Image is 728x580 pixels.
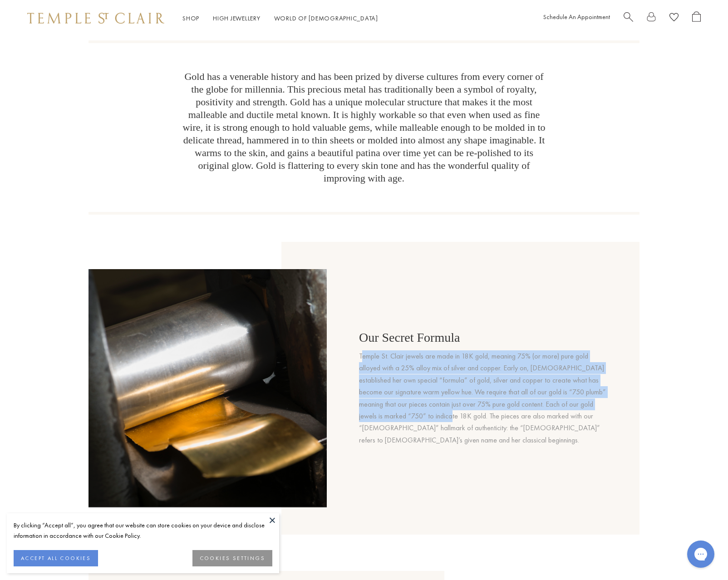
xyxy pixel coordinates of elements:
[683,537,719,571] iframe: Gorgias live chat messenger
[359,330,611,345] h2: Our Secret Formula
[182,14,199,22] a: ShopShop
[543,13,610,21] a: Schedule An Appointment
[14,520,272,541] div: By clicking “Accept all”, you agree that our website can store cookies on your device and disclos...
[192,550,272,566] button: COOKIES SETTINGS
[274,14,378,22] a: World of [DEMOGRAPHIC_DATA]World of [DEMOGRAPHIC_DATA]
[182,43,547,212] span: Gold has a venerable history and has been prized by diverse cultures from every corner of the glo...
[692,11,701,25] a: Open Shopping Bag
[669,11,679,25] a: View Wishlist
[14,550,98,566] button: ACCEPT ALL COOKIES
[182,13,378,24] nav: Main navigation
[27,13,164,24] img: Temple St. Clair
[624,11,633,25] a: Search
[89,269,327,507] img: goldphoto_690x.png
[213,14,261,22] a: High JewelleryHigh Jewellery
[359,350,611,446] p: Temple St. Clair jewels are made in 18K gold, meaning 75% (or more) pure gold alloyed with a 25% ...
